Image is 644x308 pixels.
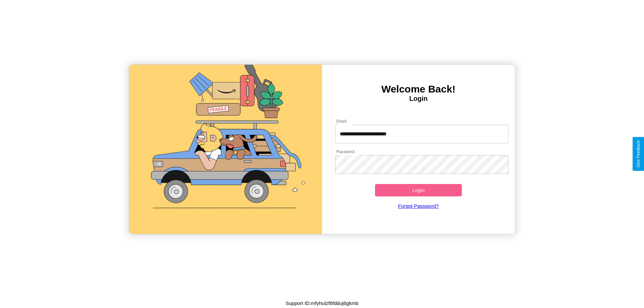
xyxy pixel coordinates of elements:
label: Email [336,118,347,124]
img: gif [129,65,322,234]
button: Login [375,184,462,196]
div: Give Feedback [636,140,641,168]
p: Support ID: mfyhulzf6fdduj6gkmb [285,299,359,308]
h3: Welcome Back! [322,83,515,95]
a: Forgot Password? [332,196,505,215]
h4: Login [322,95,515,103]
label: Password [336,149,354,155]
